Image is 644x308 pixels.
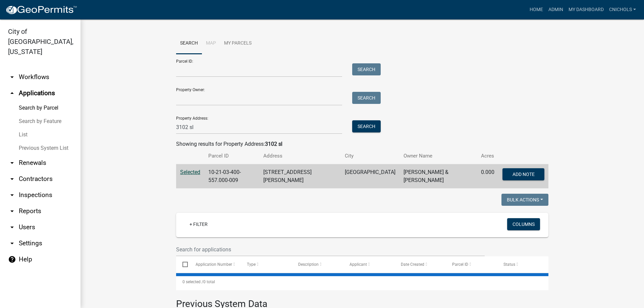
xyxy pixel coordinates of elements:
[176,243,485,256] input: Search for applications
[503,262,515,267] span: Status
[399,148,477,164] th: Owner Name
[8,73,16,81] i: arrow_drop_down
[176,33,202,54] a: Search
[8,89,16,97] i: arrow_drop_up
[220,33,256,54] a: My Parcels
[247,262,256,267] span: Type
[259,148,341,164] th: Address
[343,256,394,272] datatable-header-cell: Applicant
[259,164,341,189] td: [STREET_ADDRESS][PERSON_NAME]
[350,262,367,267] span: Applicant
[606,3,639,16] a: cnichols
[341,164,399,189] td: [GEOGRAPHIC_DATA]
[240,256,291,272] datatable-header-cell: Type
[265,141,282,147] strong: 3102 sl
[184,218,213,230] a: + Filter
[452,262,468,267] span: Parcel ID
[8,175,16,183] i: arrow_drop_down
[8,239,16,247] i: arrow_drop_down
[401,262,424,267] span: Date Created
[512,172,534,177] span: Add Note
[176,273,548,290] div: 0 total
[497,256,548,272] datatable-header-cell: Status
[352,92,381,104] button: Search
[8,159,16,167] i: arrow_drop_down
[527,3,546,16] a: Home
[566,3,606,16] a: My Dashboard
[8,255,16,263] i: help
[204,148,259,164] th: Parcel ID
[501,194,548,206] button: Bulk Actions
[182,280,203,284] span: 0 selected /
[176,256,189,272] datatable-header-cell: Select
[189,256,240,272] datatable-header-cell: Application Number
[352,120,381,132] button: Search
[546,3,566,16] a: Admin
[352,63,381,75] button: Search
[176,140,548,148] div: Showing results for Property Address:
[8,223,16,231] i: arrow_drop_down
[298,262,319,267] span: Description
[341,148,399,164] th: City
[477,164,498,189] td: 0.000
[446,256,497,272] datatable-header-cell: Parcel ID
[502,168,544,180] button: Add Note
[477,148,498,164] th: Acres
[204,164,259,189] td: 10-21-03-400-557.000-009
[8,207,16,215] i: arrow_drop_down
[8,191,16,199] i: arrow_drop_down
[196,262,232,267] span: Application Number
[292,256,343,272] datatable-header-cell: Description
[399,164,477,189] td: [PERSON_NAME] & [PERSON_NAME]
[507,218,540,230] button: Columns
[180,169,200,175] a: Selected
[394,256,446,272] datatable-header-cell: Date Created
